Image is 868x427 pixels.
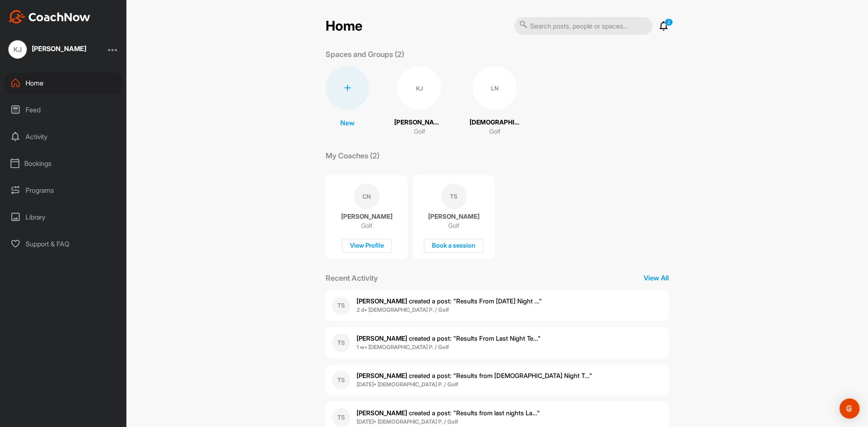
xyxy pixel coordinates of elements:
[326,18,362,34] h2: Home
[414,127,425,137] p: Golf
[424,239,483,253] div: Book a session
[357,334,407,342] b: [PERSON_NAME]
[441,184,467,209] div: TS
[357,409,407,417] b: [PERSON_NAME]
[428,212,480,221] p: [PERSON_NAME]
[394,118,444,127] p: [PERSON_NAME]
[473,66,516,110] div: LN
[332,408,350,427] div: TS
[361,222,372,230] p: Golf
[341,212,393,221] p: [PERSON_NAME]
[5,126,123,147] div: Activity
[470,118,520,127] p: [DEMOGRAPHIC_DATA] Par-Tee Night
[357,344,449,350] b: 1 w • [DEMOGRAPHIC_DATA] P. / Golf
[32,45,86,52] div: [PERSON_NAME]
[357,381,458,388] b: [DATE] • [DEMOGRAPHIC_DATA] P. / Golf
[340,118,354,128] p: New
[8,10,90,23] img: CoachNow
[5,72,123,93] div: Home
[357,306,449,313] b: 2 d • [DEMOGRAPHIC_DATA] P. / Golf
[840,399,860,419] div: Open Intercom Messenger
[644,273,669,283] p: View All
[357,409,540,417] span: created a post : "Results from last nights La..."
[332,296,350,315] div: TS
[448,222,460,230] p: Golf
[398,66,441,110] div: KJ
[332,371,350,389] div: TS
[357,372,592,380] span: created a post : "Results from [DEMOGRAPHIC_DATA] Night T..."
[332,334,350,352] div: TS
[357,418,458,425] b: [DATE] • [DEMOGRAPHIC_DATA] P. / Golf
[394,66,444,137] a: KJ[PERSON_NAME]Golf
[665,18,673,26] p: 2
[5,153,123,174] div: Bookings
[326,272,378,284] p: Recent Activity
[5,99,123,120] div: Feed
[514,17,652,35] input: Search posts, people or spaces...
[5,233,123,254] div: Support & FAQ
[5,180,123,201] div: Programs
[357,372,407,380] b: [PERSON_NAME]
[357,334,541,342] span: created a post : "Results From Last Night Te..."
[357,297,542,305] span: created a post : "Results From [DATE] Night ..."
[470,66,520,137] a: LN[DEMOGRAPHIC_DATA] Par-Tee NightGolf
[8,40,27,59] div: KJ
[342,239,392,253] div: View Profile
[489,127,501,137] p: Golf
[5,207,123,228] div: Library
[326,150,380,161] p: My Coaches (2)
[354,184,380,209] div: CN
[357,297,407,305] b: [PERSON_NAME]
[326,49,404,60] p: Spaces and Groups (2)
